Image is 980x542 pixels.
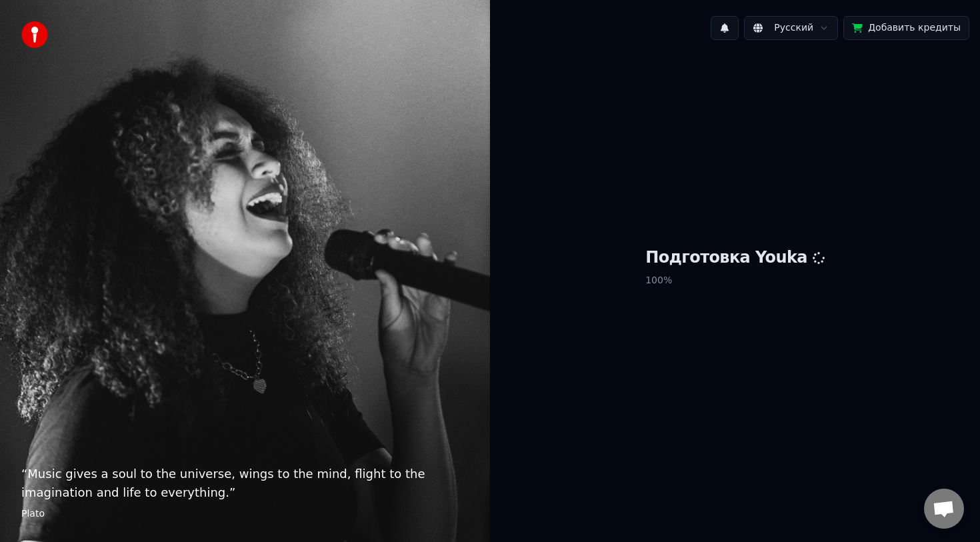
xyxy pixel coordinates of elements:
h1: Подготовка Youka [645,247,825,269]
div: Открытый чат [924,489,964,529]
img: youka [21,21,48,48]
button: Добавить кредиты [843,16,969,40]
p: “ Music gives a soul to the universe, wings to the mind, flight to the imagination and life to ev... [21,465,469,502]
p: 100 % [645,269,825,293]
footer: Plato [21,507,469,521]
